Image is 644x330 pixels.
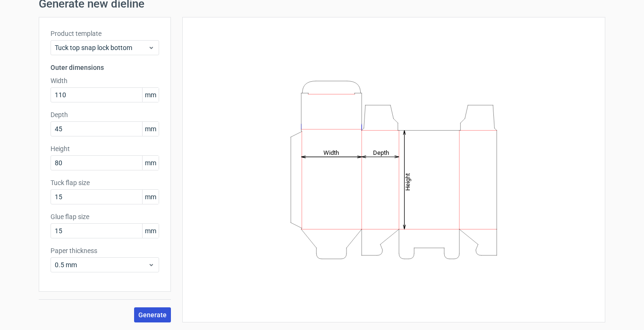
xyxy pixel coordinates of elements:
[142,224,159,238] span: mm
[404,173,411,190] tspan: Height
[51,110,159,119] label: Depth
[51,63,159,72] h3: Outer dimensions
[51,246,159,255] label: Paper thickness
[55,43,148,52] span: Tuck top snap lock bottom
[142,122,159,136] span: mm
[51,76,159,85] label: Width
[142,88,159,102] span: mm
[373,149,389,156] tspan: Depth
[134,307,171,322] button: Generate
[323,149,339,156] tspan: Width
[138,312,167,318] span: Generate
[51,212,159,221] label: Glue flap size
[142,156,159,170] span: mm
[51,178,159,187] label: Tuck flap size
[142,190,159,204] span: mm
[51,144,159,153] label: Height
[51,29,159,38] label: Product template
[55,260,148,270] span: 0.5 mm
